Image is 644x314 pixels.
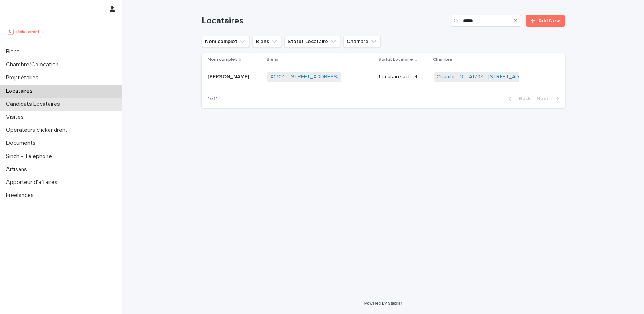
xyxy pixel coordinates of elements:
[3,61,65,68] p: Chambre/Colocation
[284,36,340,48] button: Statut Locataire
[343,36,381,48] button: Chambre
[437,74,539,80] a: Chambre 3 - "A1704 - [STREET_ADDRESS]"
[208,72,251,80] p: [PERSON_NAME]
[3,127,73,134] p: Operateurs clickandrent
[252,36,281,48] button: Biens
[270,74,338,80] a: A1704 - [STREET_ADDRESS]
[526,15,565,27] a: Add New
[3,166,33,173] p: Artisans
[536,96,553,101] span: Next
[208,56,237,64] p: Nom complet
[534,95,565,102] button: Next
[378,56,413,64] p: Statut Locataire
[3,153,58,160] p: Sinch - Téléphone
[3,114,30,121] p: Visites
[202,66,565,88] tr: [PERSON_NAME][PERSON_NAME] A1704 - [STREET_ADDRESS] Locataire actuelChambre 3 - "A1704 - [STREET_...
[3,48,26,55] p: Biens
[3,101,66,108] p: Candidats Locataires
[433,56,452,64] p: Chambre
[451,15,521,27] input: Search
[202,36,250,48] button: Nom complet
[267,56,278,64] p: Biens
[3,179,63,186] p: Apporteur d'affaires
[3,74,44,81] p: Propriétaires
[379,74,428,80] p: Locataire actuel
[502,95,534,102] button: Back
[202,90,224,108] p: 1 of 1
[515,96,531,101] span: Back
[3,192,40,199] p: Freelances
[538,18,560,23] span: Add New
[6,24,42,39] img: UCB0brd3T0yccxBKYDjQ
[364,301,402,305] a: Powered By Stacker
[3,140,42,147] p: Documents
[3,88,39,95] p: Locataires
[202,16,448,26] h1: Locataires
